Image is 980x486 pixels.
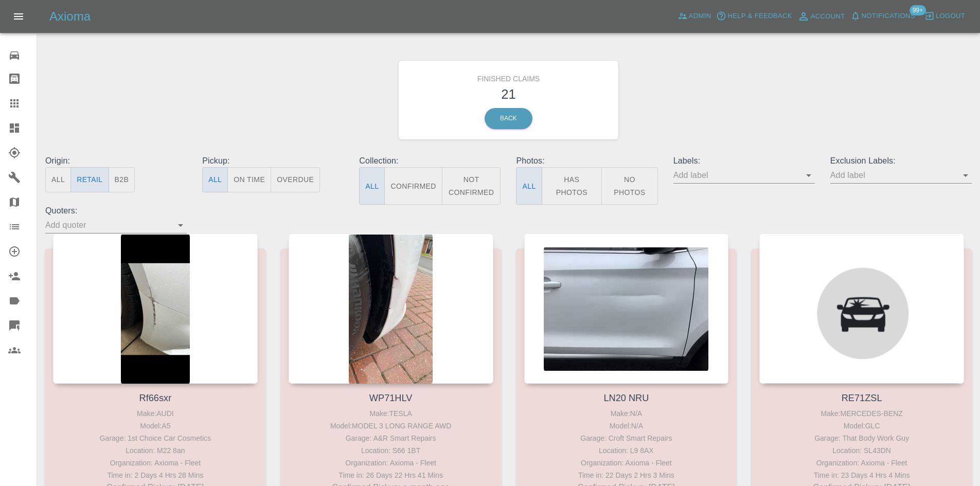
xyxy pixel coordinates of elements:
[830,167,956,183] input: Add label
[842,393,882,403] a: RE71ZSL
[49,8,91,25] h5: Axioma
[406,84,611,104] h3: 21
[689,10,711,22] span: Admin
[384,167,442,205] button: Confirmed
[45,155,187,167] p: Origin:
[516,167,542,205] button: All
[762,469,961,481] div: Time in: 23 Days 4 Hrs 4 Mins
[202,155,344,167] p: Pickup:
[762,457,961,469] div: Organization: Axioma - Fleet
[70,167,109,192] button: Retail
[45,167,71,192] button: All
[527,457,726,469] div: Organization: Axioma - Fleet
[830,155,972,167] p: Exclusion Labels:
[369,393,413,403] a: WP71HLV
[910,5,926,15] span: 99+
[406,68,611,84] h6: Finished Claims
[762,407,961,420] div: Make: MERCEDES-BENZ
[958,168,973,183] button: Open
[527,407,726,420] div: Make: N/A
[922,8,968,24] button: Logout
[56,420,255,432] div: Model: A5
[442,167,501,205] button: Not Confirmed
[801,168,816,183] button: Open
[936,10,965,22] span: Logout
[291,457,491,469] div: Organization: Axioma - Fleet
[762,444,961,457] div: Location: SL43DN
[202,167,228,192] button: All
[527,444,726,457] div: Location: L9 8AX
[673,167,799,183] input: Add label
[795,8,848,25] a: Account
[291,407,491,420] div: Make: TESLA
[45,217,171,233] input: Add quoter
[603,393,649,403] a: LN20 NRU
[56,457,255,469] div: Organization: Axioma - Fleet
[139,393,172,403] a: Rf66sxr
[227,167,271,192] button: On Time
[762,420,961,432] div: Model: GLC
[516,155,657,167] p: Photos:
[359,167,385,205] button: All
[762,432,961,444] div: Garage: That Body Work Guy
[848,8,918,24] button: Notifications
[359,155,501,167] p: Collection:
[675,8,714,24] a: Admin
[291,469,491,481] div: Time in: 26 Days 22 Hrs 41 Mins
[56,444,255,457] div: Location: M22 8an
[527,432,726,444] div: Garage: Croft Smart Repairs
[56,432,255,444] div: Garage: 1st Choice Car Cosmetics
[6,4,31,29] button: Open drawer
[673,155,815,167] p: Labels:
[714,8,794,24] button: Help & Feedback
[56,469,255,481] div: Time in: 2 Days 4 Hrs 28 Mins
[601,167,658,205] button: No Photos
[271,167,320,192] button: Overdue
[109,167,135,192] button: B2B
[173,218,188,232] button: Open
[291,432,491,444] div: Garage: A&R Smart Repairs
[862,10,915,22] span: Notifications
[527,469,726,481] div: Time in: 22 Days 2 Hrs 3 Mins
[56,407,255,420] div: Make: AUDI
[45,205,187,217] p: Quoters:
[811,11,845,23] span: Account
[542,167,602,205] button: Has Photos
[291,444,491,457] div: Location: S66 1BT
[485,108,532,129] a: Back
[527,420,726,432] div: Model: N/A
[291,420,491,432] div: Model: MODEL 3 LONG RANGE AWD
[727,10,792,22] span: Help & Feedback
